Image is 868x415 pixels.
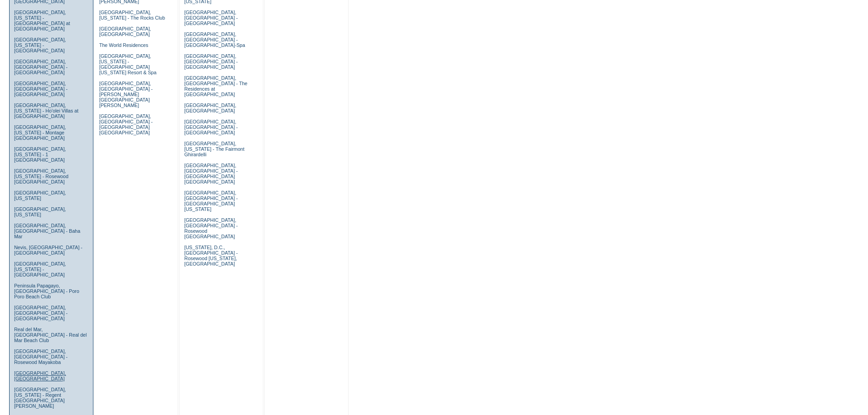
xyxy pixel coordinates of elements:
a: [GEOGRAPHIC_DATA], [US_STATE] - [GEOGRAPHIC_DATA] [14,37,66,53]
a: [GEOGRAPHIC_DATA], [GEOGRAPHIC_DATA] - [GEOGRAPHIC_DATA] [14,81,67,97]
a: [GEOGRAPHIC_DATA], [GEOGRAPHIC_DATA] - [GEOGRAPHIC_DATA] [US_STATE] [184,190,237,212]
a: [GEOGRAPHIC_DATA], [GEOGRAPHIC_DATA] - [GEOGRAPHIC_DATA] [184,119,237,135]
a: [GEOGRAPHIC_DATA], [US_STATE] [14,206,66,217]
a: The World Residences [99,42,149,48]
a: [GEOGRAPHIC_DATA], [GEOGRAPHIC_DATA] - [GEOGRAPHIC_DATA] [GEOGRAPHIC_DATA] [184,163,237,184]
a: Peninsula Papagayo, [GEOGRAPHIC_DATA] - Poro Poro Beach Club [14,283,79,299]
a: [GEOGRAPHIC_DATA], [GEOGRAPHIC_DATA] - Baha Mar [14,223,80,239]
a: [GEOGRAPHIC_DATA], [GEOGRAPHIC_DATA] - The Residences at [GEOGRAPHIC_DATA] [184,75,247,97]
a: [GEOGRAPHIC_DATA], [US_STATE] - Regent [GEOGRAPHIC_DATA][PERSON_NAME] [14,387,66,409]
a: [GEOGRAPHIC_DATA], [GEOGRAPHIC_DATA] [184,102,236,113]
a: [GEOGRAPHIC_DATA], [US_STATE] [14,190,66,201]
a: [GEOGRAPHIC_DATA], [GEOGRAPHIC_DATA] - Rosewood [GEOGRAPHIC_DATA] [184,217,237,239]
a: [GEOGRAPHIC_DATA], [US_STATE] - Rosewood [GEOGRAPHIC_DATA] [14,168,68,184]
a: [GEOGRAPHIC_DATA], [US_STATE] - The Fairmont Ghirardelli [184,141,244,157]
a: [GEOGRAPHIC_DATA], [US_STATE] - Ho'olei Villas at [GEOGRAPHIC_DATA] [14,102,78,119]
a: [GEOGRAPHIC_DATA], [US_STATE] - Montage [GEOGRAPHIC_DATA] [14,124,66,141]
a: [GEOGRAPHIC_DATA], [GEOGRAPHIC_DATA] - [GEOGRAPHIC_DATA] [GEOGRAPHIC_DATA] [99,113,153,135]
a: [GEOGRAPHIC_DATA], [US_STATE] - [GEOGRAPHIC_DATA] at [GEOGRAPHIC_DATA] [14,10,70,31]
a: [GEOGRAPHIC_DATA], [US_STATE] - 1 [GEOGRAPHIC_DATA] [14,146,66,163]
a: Nevis, [GEOGRAPHIC_DATA] - [GEOGRAPHIC_DATA] [14,245,82,256]
a: [GEOGRAPHIC_DATA], [GEOGRAPHIC_DATA] - [GEOGRAPHIC_DATA]-Spa [184,31,245,48]
a: [GEOGRAPHIC_DATA], [GEOGRAPHIC_DATA] - [PERSON_NAME][GEOGRAPHIC_DATA][PERSON_NAME] [99,81,153,108]
a: [GEOGRAPHIC_DATA], [GEOGRAPHIC_DATA] - Rosewood Mayakoba [14,348,67,365]
a: [GEOGRAPHIC_DATA], [US_STATE] - [GEOGRAPHIC_DATA] [14,261,66,277]
a: Real del Mar, [GEOGRAPHIC_DATA] - Real del Mar Beach Club [14,327,87,343]
a: [GEOGRAPHIC_DATA], [US_STATE] - The Rocks Club [99,10,165,20]
a: [US_STATE], D.C., [GEOGRAPHIC_DATA] - Rosewood [US_STATE], [GEOGRAPHIC_DATA] [184,245,237,266]
a: [GEOGRAPHIC_DATA], [GEOGRAPHIC_DATA] [99,26,151,37]
a: [GEOGRAPHIC_DATA], [US_STATE] - [GEOGRAPHIC_DATA] [US_STATE] Resort & Spa [99,53,157,75]
a: [GEOGRAPHIC_DATA], [GEOGRAPHIC_DATA] [14,370,66,381]
a: [GEOGRAPHIC_DATA], [GEOGRAPHIC_DATA] - [GEOGRAPHIC_DATA] [14,59,67,75]
a: [GEOGRAPHIC_DATA], [GEOGRAPHIC_DATA] - [GEOGRAPHIC_DATA] [184,53,237,70]
a: [GEOGRAPHIC_DATA], [GEOGRAPHIC_DATA] - [GEOGRAPHIC_DATA] [184,10,237,26]
a: [GEOGRAPHIC_DATA], [GEOGRAPHIC_DATA] - [GEOGRAPHIC_DATA] [14,305,67,321]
